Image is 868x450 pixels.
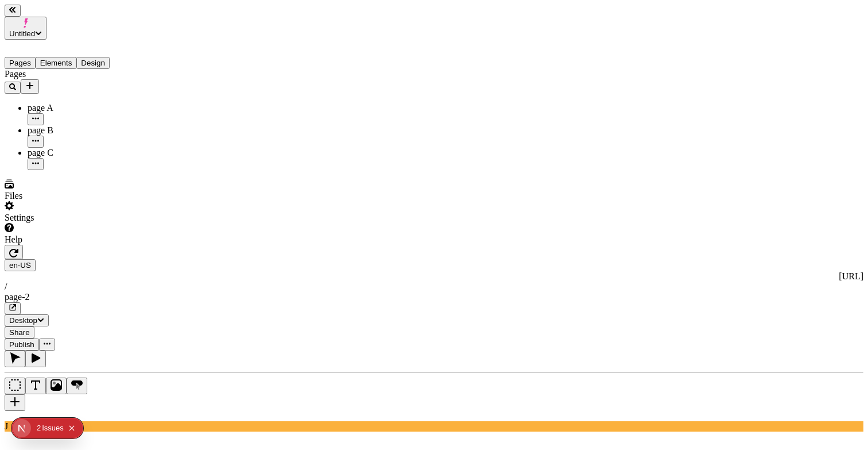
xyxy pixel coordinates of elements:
[5,234,142,245] div: Help
[76,57,110,69] button: Design
[9,29,35,38] span: Untitled
[9,340,34,349] span: Publish
[5,326,34,339] button: Share
[28,103,142,113] div: page A
[5,17,46,40] button: Untitled
[21,79,39,94] button: Add new
[5,421,863,432] div: J
[28,148,142,158] div: page C
[5,339,39,351] button: Publish
[9,328,30,337] span: Share
[5,213,142,223] div: Settings
[5,378,25,394] button: Box
[5,57,36,69] button: Pages
[46,378,67,394] button: Image
[5,282,863,292] div: /
[28,125,142,136] div: page B
[5,292,863,302] div: page-2
[5,191,142,201] div: Files
[5,271,863,282] div: [URL]
[36,57,77,69] button: Elements
[9,316,37,325] span: Desktop
[25,378,46,394] button: Text
[9,261,31,270] span: en-US
[5,314,49,326] button: Desktop
[67,378,87,394] button: Button
[5,9,168,20] p: Cookie Test Route
[5,259,36,271] button: Open locale picker
[5,69,142,79] div: Pages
